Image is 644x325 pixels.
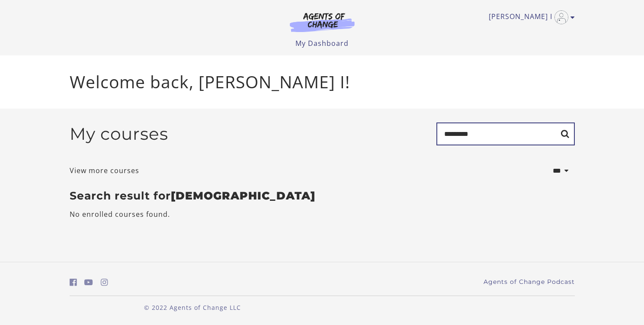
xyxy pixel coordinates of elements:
h3: Search result for [70,189,575,202]
a: My Dashboard [295,39,349,48]
p: No enrolled courses found. [70,209,575,219]
h2: My courses [70,124,168,144]
p: © 2022 Agents of Change LLC [70,303,315,312]
i: https://www.facebook.com/groups/aswbtestprep (Open in a new window) [70,278,77,286]
a: https://www.youtube.com/c/AgentsofChangeTestPrepbyMeaganMitchell (Open in a new window) [84,276,93,289]
a: https://www.instagram.com/agentsofchangeprep/ (Open in a new window) [101,276,108,289]
i: https://www.youtube.com/c/AgentsofChangeTestPrepbyMeaganMitchell (Open in a new window) [84,278,93,286]
img: Agents of Change Logo [281,12,364,32]
a: View more courses [70,165,139,176]
p: Welcome back, [PERSON_NAME] I! [70,69,575,95]
i: https://www.instagram.com/agentsofchangeprep/ (Open in a new window) [101,278,108,286]
a: Toggle menu [489,10,570,24]
strong: [DEMOGRAPHIC_DATA] [171,189,315,202]
a: Agents of Change Podcast [484,277,575,286]
a: https://www.facebook.com/groups/aswbtestprep (Open in a new window) [70,276,77,289]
